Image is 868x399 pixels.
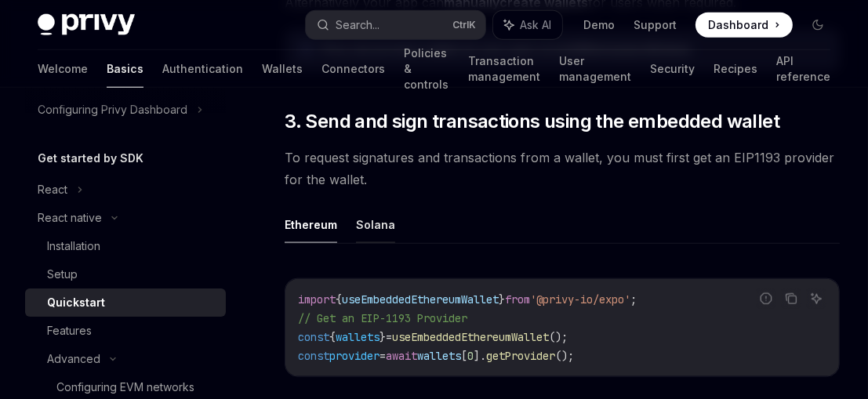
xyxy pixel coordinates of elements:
[336,292,342,307] span: {
[162,50,243,88] a: Authentication
[107,50,143,88] a: Basics
[329,349,380,363] span: provider
[776,50,830,88] a: API reference
[56,378,194,397] div: Configuring EVM networks
[298,330,329,344] span: const
[38,149,143,168] h5: Get started by SDK
[386,330,392,344] span: =
[285,147,840,190] span: To request signatures and transactions from a wallet, you must first get an EIP1193 provider for ...
[549,330,568,344] span: ();
[336,330,380,344] span: wallets
[356,206,395,243] button: Solana
[468,50,540,88] a: Transaction management
[342,292,499,307] span: useEmbeddedEthereumWallet
[38,14,135,36] img: dark logo
[336,16,380,34] div: Search...
[493,11,562,39] button: Ask AI
[559,50,631,88] a: User management
[452,19,476,31] span: Ctrl K
[467,349,474,363] span: 0
[708,17,768,33] span: Dashboard
[298,292,336,307] span: import
[285,109,779,134] span: 3. Send and sign transactions using the embedded wallet
[530,292,630,307] span: '@privy-io/expo'
[404,50,449,88] a: Policies & controls
[298,349,329,363] span: const
[386,349,417,363] span: await
[306,11,485,39] button: Search...CtrlK
[47,350,100,368] div: Advanced
[650,50,695,88] a: Security
[634,17,677,33] a: Support
[474,349,486,363] span: ].
[392,330,549,344] span: useEmbeddedEthereumWallet
[285,206,337,243] button: Ethereum
[486,349,555,363] span: getProvider
[380,349,386,363] span: =
[38,50,88,88] a: Welcome
[461,349,467,363] span: [
[630,292,637,307] span: ;
[47,265,78,284] div: Setup
[756,288,776,309] button: Report incorrect code
[38,209,102,227] div: React native
[25,260,226,288] a: Setup
[806,288,826,309] button: Ask AI
[380,330,386,344] span: }
[47,237,100,256] div: Installation
[47,321,92,340] div: Features
[25,288,226,317] a: Quickstart
[25,317,226,345] a: Features
[329,330,336,344] span: {
[25,232,226,260] a: Installation
[555,349,574,363] span: ();
[47,293,105,312] div: Quickstart
[417,349,461,363] span: wallets
[805,13,830,38] button: Toggle dark mode
[520,17,551,33] span: Ask AI
[38,180,67,199] div: React
[583,17,615,33] a: Demo
[262,50,303,88] a: Wallets
[298,311,467,325] span: // Get an EIP-1193 Provider
[321,50,385,88] a: Connectors
[695,13,793,38] a: Dashboard
[781,288,801,309] button: Copy the contents from the code block
[505,292,530,307] span: from
[714,50,757,88] a: Recipes
[499,292,505,307] span: }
